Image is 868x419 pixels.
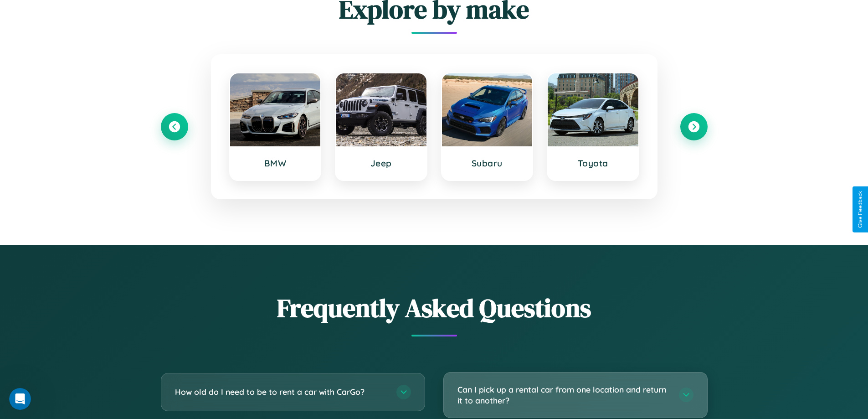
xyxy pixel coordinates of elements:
h3: Toyota [557,158,629,169]
h3: How old do I need to be to rent a car with CarGo? [175,386,387,398]
iframe: Intercom live chat [9,388,31,410]
h3: Jeep [345,158,417,169]
h3: BMW [239,158,312,169]
h2: Frequently Asked Questions [161,290,708,326]
h3: Subaru [451,158,524,169]
h3: Can I pick up a rental car from one location and return it to another? [457,384,670,406]
div: Give Feedback [857,191,863,228]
